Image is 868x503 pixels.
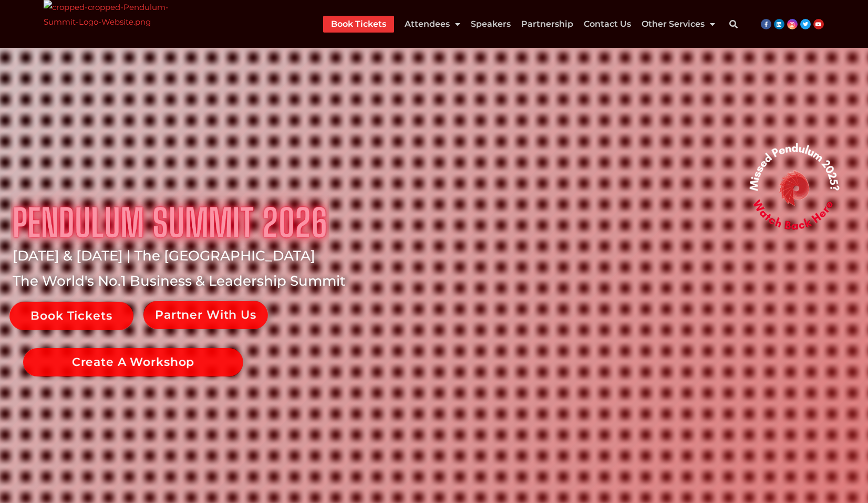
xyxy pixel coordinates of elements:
[23,348,243,376] a: Create A Workshop
[331,16,386,33] a: Book Tickets
[521,16,573,33] a: Partnership
[9,302,133,330] a: Book Tickets
[642,16,715,33] a: Other Services
[723,14,744,35] div: Search
[405,16,460,33] a: Attendees
[323,16,715,33] nav: Menu
[584,16,631,33] a: Contact Us
[13,270,349,292] rs-layer: The World's No.1 Business & Leadership Summit
[471,16,511,33] a: Speakers
[143,301,268,329] a: Partner With Us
